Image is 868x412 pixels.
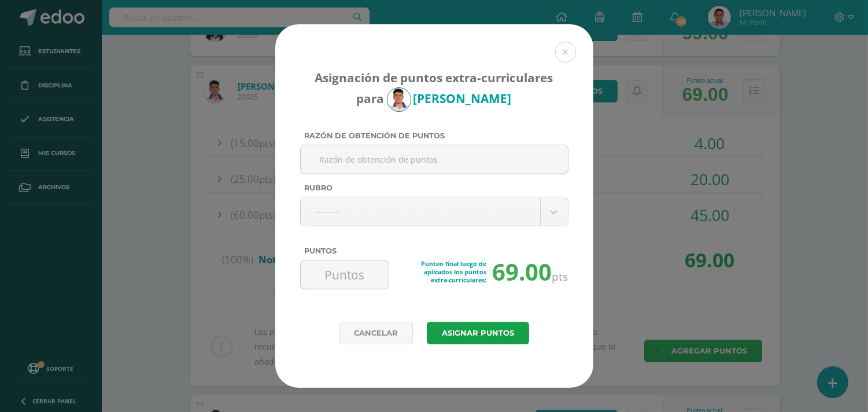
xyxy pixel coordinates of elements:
[555,42,576,62] button: Close (Esc)
[315,69,553,106] span: Asignación de puntos extra-curriculares para
[305,260,385,289] input: Puntos
[300,247,568,255] label: Puntos
[305,145,563,174] input: Razón de obtención de puntos
[300,183,568,192] label: Rubro
[300,131,568,140] label: Razón de obtención de puntos
[427,322,529,344] button: Asignar puntos
[301,197,568,226] a: ---------
[315,197,526,225] span: ---------
[552,268,568,284] span: pts
[414,260,486,284] h5: Punteo final luego de aplicados los puntos extra-curriculares:
[492,260,552,284] span: 69.00
[387,88,411,111] img: profile pic.
[339,322,413,344] a: Cancelar
[413,90,512,106] strong: [PERSON_NAME]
